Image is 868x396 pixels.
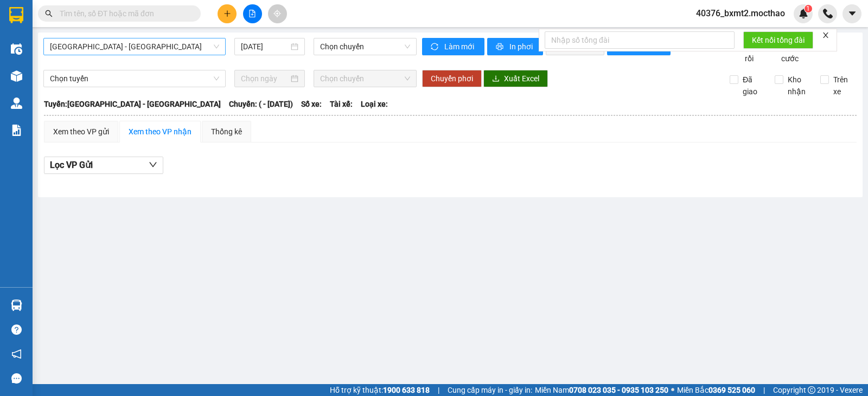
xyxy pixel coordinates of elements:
span: aim [273,10,281,17]
span: Trên xe [829,74,857,98]
span: down [149,160,157,169]
div: Tịnh [104,34,214,47]
input: 14/10/2025 [241,41,289,53]
img: logo-vxr [9,7,23,23]
button: syncLàm mới [422,38,484,55]
button: Kết nối tổng đài [743,31,813,49]
span: copyright [808,386,815,394]
button: Chuyển phơi [422,70,482,87]
span: message [11,373,22,384]
span: Chọn chuyến [320,70,410,87]
span: notification [11,349,22,359]
div: 0 [104,62,214,75]
span: Gửi: [9,9,26,21]
span: Nhận: [104,9,130,21]
span: Đã giao [738,74,767,98]
button: plus [218,4,237,23]
span: ⚪️ [671,388,674,392]
div: Xem theo VP gửi [53,126,109,138]
img: warehouse-icon [11,300,22,311]
span: Hỗ trợ kỹ thuật: [330,384,430,396]
span: Chuyến: ( - [DATE]) [229,98,293,110]
sup: 1 [805,5,812,12]
img: warehouse-icon [11,98,22,109]
span: Chọn chuyến [320,38,410,55]
span: Miền Nam [535,384,668,396]
span: | [763,384,765,396]
strong: 1900 633 818 [383,386,430,394]
span: Cung cấp máy in - giấy in: [448,384,532,396]
div: [GEOGRAPHIC_DATA] [104,9,214,34]
span: Số xe: [301,98,322,110]
button: aim [268,4,287,23]
img: warehouse-icon [11,70,22,82]
input: Tìm tên, số ĐT hoặc mã đơn [60,8,188,20]
span: Miền Bắc [677,384,755,396]
strong: 0708 023 035 - 0935 103 250 [569,386,668,394]
span: close [822,31,829,39]
span: Tài xế: [330,98,353,110]
img: solution-icon [11,125,22,136]
span: Kết nối tổng đài [752,34,805,46]
input: Chọn ngày [241,73,289,85]
span: Chọn tuyến [50,70,219,87]
span: plus [224,10,231,17]
button: caret-down [843,4,861,23]
span: Lọc VP Gửi [50,158,93,172]
span: Loại xe: [361,98,388,110]
span: Sài Gòn - Tuy Hòa [50,38,219,55]
span: caret-down [847,9,857,18]
span: sync [431,43,440,51]
strong: 0369 525 060 [709,386,755,394]
span: Kho nhận [783,74,812,98]
span: question-circle [11,324,22,335]
button: printerIn phơi [487,38,543,55]
span: Làm mới [444,41,476,53]
b: Tuyến: [GEOGRAPHIC_DATA] - [GEOGRAPHIC_DATA] [44,100,221,108]
img: icon-new-feature [799,9,808,18]
span: | [438,384,439,396]
span: file-add [248,10,256,17]
span: In phơi [509,41,534,53]
button: Lọc VP Gửi [44,157,163,174]
span: search [45,10,53,17]
div: TRÍ [9,47,96,60]
img: warehouse-icon [11,43,22,55]
button: downloadXuất Excel [483,70,548,87]
span: 1 [806,5,810,12]
input: Nhập số tổng đài [545,31,735,49]
div: Thống kê [211,126,242,138]
img: phone-icon [823,9,833,18]
span: 40376_bxmt2.mocthao [687,7,794,20]
span: printer [496,43,505,51]
div: 0937650042 [9,60,96,75]
button: file-add [243,4,262,23]
div: Xem theo VP nhận [129,126,192,138]
div: [PERSON_NAME] (BXMT) [9,9,96,47]
div: 0931984613 [104,47,214,62]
